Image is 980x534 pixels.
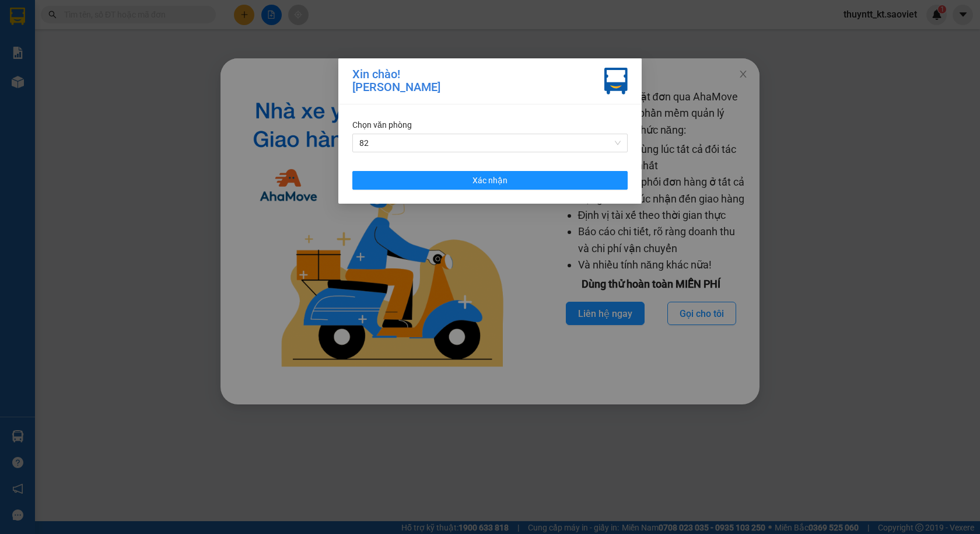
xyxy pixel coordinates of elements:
[359,134,621,152] span: 82
[352,171,628,190] button: Xác nhận
[352,68,440,95] div: Xin chào! [PERSON_NAME]
[604,68,628,95] img: vxr-icon
[473,174,508,187] span: Xác nhận
[352,118,628,131] div: Chọn văn phòng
